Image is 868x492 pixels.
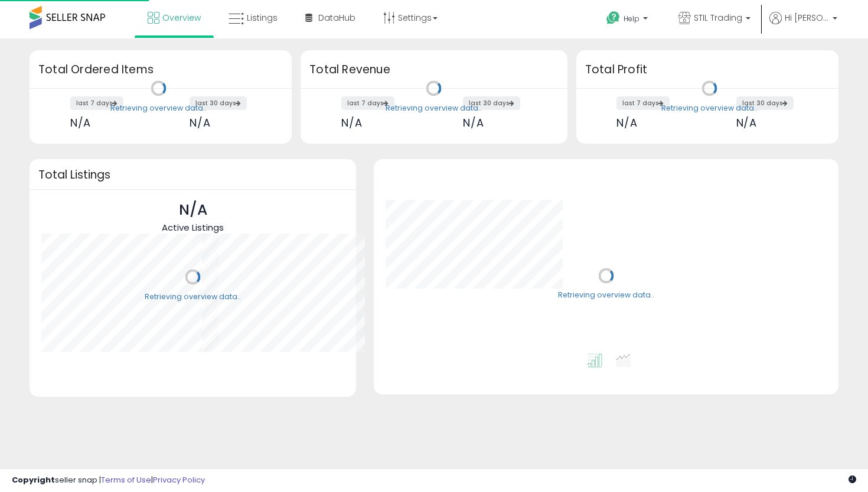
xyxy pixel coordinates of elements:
span: Help [624,14,639,24]
a: Privacy Policy [153,474,205,485]
a: Terms of Use [101,474,151,485]
a: Hi [PERSON_NAME] [769,12,837,38]
div: Retrieving overview data.. [661,103,758,114]
span: DataHub [318,12,355,24]
div: seller snap | | [12,475,205,486]
span: Hi [PERSON_NAME] [785,12,829,24]
span: Overview [162,12,201,24]
div: Retrieving overview data.. [110,103,207,114]
span: Listings [247,12,278,24]
strong: Copyright [12,474,55,485]
div: Retrieving overview data.. [386,103,482,114]
div: Retrieving overview data.. [558,290,654,301]
span: STIL Trading [694,12,742,24]
div: Retrieving overview data.. [145,292,241,302]
a: Help [597,2,660,38]
i: Get Help [606,11,621,25]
